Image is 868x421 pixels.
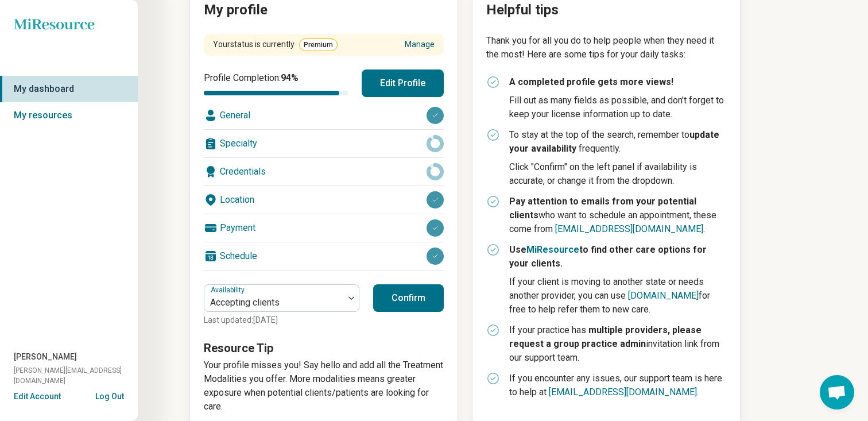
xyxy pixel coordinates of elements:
[509,323,726,365] p: If your practice has invitation link from our support team.
[299,38,338,51] span: Premium
[204,340,444,356] h3: Resource Tip
[204,242,444,270] div: Schedule
[549,387,697,397] a: [EMAIL_ADDRESS][DOMAIN_NAME]
[509,372,726,399] p: If you encounter any issues, our support team is here to help at .
[509,129,719,154] strong: update your availability
[509,196,696,221] strong: Pay attention to emails from your potential clients
[509,94,726,121] p: Fill out as many fields as possible, and don't forget to keep your license information up to date.
[204,186,444,214] div: Location
[362,69,444,97] button: Edit Profile
[204,214,444,242] div: Payment
[555,223,703,234] a: [EMAIL_ADDRESS][DOMAIN_NAME]
[204,158,444,186] div: Credentials
[509,160,726,188] p: Click "Confirm" on the left panel if availability is accurate, or change it from the dropdown.
[211,286,247,294] label: Availability
[281,72,299,83] span: 94 %
[526,244,579,255] a: MiResource
[14,365,138,386] span: [PERSON_NAME][EMAIL_ADDRESS][DOMAIN_NAME]
[628,290,699,301] a: [DOMAIN_NAME]
[820,375,854,410] div: Open chat
[14,351,77,363] span: [PERSON_NAME]
[204,358,444,414] p: Your profile misses you! Say hello and add all the Treatment Modalities you offer. More modalitie...
[95,391,124,400] button: Log Out
[204,314,359,326] p: Last updated: [DATE]
[509,76,673,87] strong: A completed profile gets more views!
[204,102,444,129] div: General
[509,195,726,236] p: who want to schedule an appointment, these come from .
[204,1,444,20] h2: My profile
[204,130,444,157] div: Specialty
[405,38,435,51] a: Manage
[204,71,348,95] div: Profile Completion:
[373,284,444,312] button: Confirm
[509,128,726,156] p: To stay at the top of the search, remember to frequently.
[509,325,702,349] strong: multiple providers, please request a group practice admin
[213,38,338,51] div: Your status is currently
[509,275,726,316] p: If your client is moving to another state or needs another provider, you can use for free to help...
[486,34,726,61] p: Thank you for all you do to help people when they need it the most! Here are some tips for your d...
[509,244,707,269] strong: Use to find other care options for your clients.
[486,1,726,20] h2: Helpful tips
[14,391,61,403] button: Edit Account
